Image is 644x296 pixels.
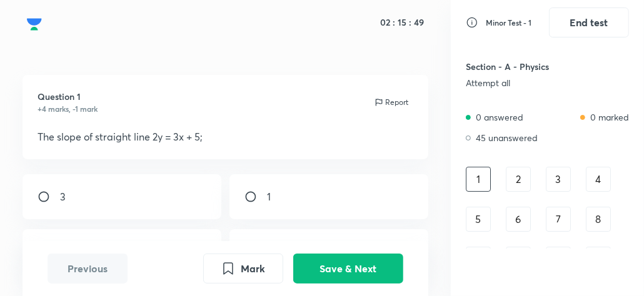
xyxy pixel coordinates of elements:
[586,247,611,272] div: 12
[546,247,571,272] div: 11
[411,16,424,29] h5: 49
[203,254,283,284] button: Mark
[466,207,491,232] div: 5
[60,189,66,204] p: 3
[385,97,408,108] p: Report
[590,111,629,124] p: 0 marked
[506,247,531,272] div: 10
[546,207,571,232] div: 7
[586,207,611,232] div: 8
[374,97,384,107] img: report icon
[506,167,531,192] div: 2
[38,90,98,103] h5: Question 1
[380,16,395,29] h5: 02 :
[486,17,531,28] h6: Minor Test - 1
[267,189,271,204] p: 1
[549,7,629,37] button: End test
[466,60,580,73] h5: Section - A - Physics
[586,167,611,192] div: 4
[395,16,411,29] h5: 15 :
[293,254,403,284] button: Save & Next
[476,131,538,144] p: 45 unanswered
[38,129,413,144] p: The slope of straight line 2y = 3x + 5;
[466,167,491,192] div: 1
[546,167,571,192] div: 3
[506,207,531,232] div: 6
[38,103,98,114] h6: +4 marks, -1 mark
[466,247,491,272] div: 9
[48,254,128,284] button: Previous
[466,78,580,88] div: Attempt all
[476,111,523,124] p: 0 answered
